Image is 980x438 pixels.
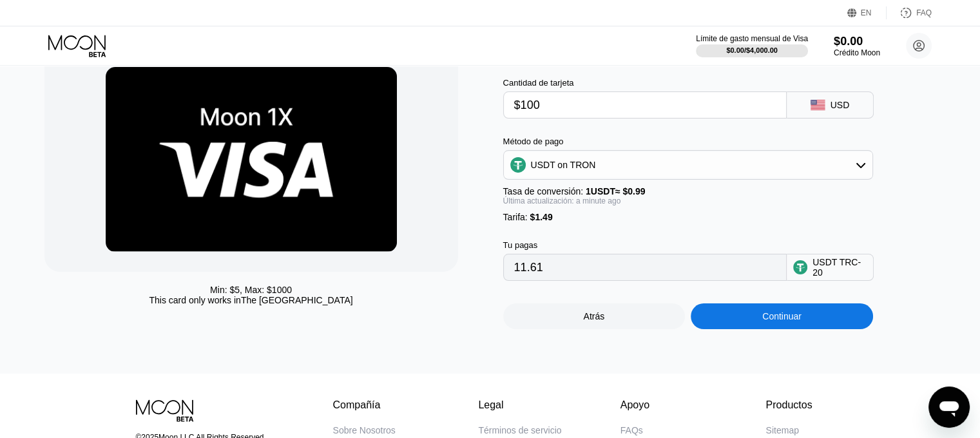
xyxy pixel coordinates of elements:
[620,399,711,411] div: Apoyo
[333,425,396,435] div: Sobre Nosotros
[504,152,872,178] div: USDT on TRON
[831,100,850,110] div: USD
[834,48,880,57] div: Crédito Moon
[503,212,873,222] div: Tarifa :
[149,295,352,305] div: This card only works in The [GEOGRAPHIC_DATA]
[530,212,553,222] span: $1.49
[812,257,867,278] div: USDT TRC-20
[726,46,778,54] div: $0.00 / $4,000.00
[503,186,873,196] div: Tasa de conversión:
[834,35,880,57] div: $0.00Crédito Moon
[586,186,646,196] span: 1 USDT ≈ $0.99
[765,399,812,411] div: Productos
[928,386,970,428] iframe: Botón para iniciar la ventana de mensajería
[503,303,686,329] div: Atrás
[620,425,643,435] div: FAQs
[696,34,808,43] div: Límite de gasto mensual de Visa
[691,303,873,329] div: Continuar
[887,6,932,19] div: FAQ
[696,34,808,57] div: Límite de gasto mensual de Visa$0.00/$4,000.00
[847,6,887,19] div: EN
[762,311,802,321] div: Continuar
[834,35,880,48] div: $0.00
[503,240,787,250] div: Tu pagas
[503,196,873,205] div: Última actualización: a minute ago
[765,425,798,435] div: Sitemap
[503,78,787,88] div: Cantidad de tarjeta
[503,137,873,146] div: Método de pago
[916,8,932,17] div: FAQ
[478,399,565,411] div: Legal
[861,8,872,17] div: EN
[478,425,561,435] div: Términos de servicio
[210,285,292,295] div: Min: $ 5 , Max: $ 1000
[531,160,596,170] div: USDT on TRON
[333,399,423,411] div: Compañía
[514,92,776,118] input: $0.00
[583,311,604,321] div: Atrás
